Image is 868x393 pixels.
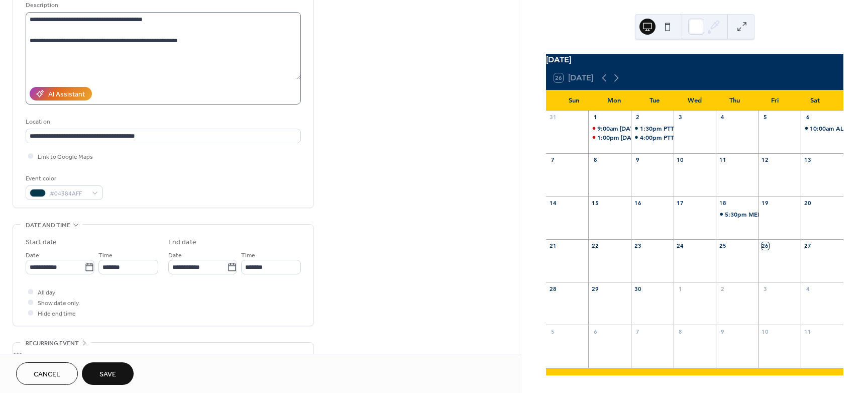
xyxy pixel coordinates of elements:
[13,343,313,364] div: •••
[82,362,134,385] button: Save
[762,114,769,121] div: 5
[640,133,664,142] span: 4:00pm
[26,237,57,248] div: Start date
[549,242,557,250] div: 21
[804,285,811,292] div: 4
[620,124,737,133] div: [DATE] PARADE IN [GEOGRAPHIC_DATA]
[795,90,835,111] div: Sat
[549,328,557,335] div: 5
[591,114,599,121] div: 1
[26,117,299,127] div: Location
[50,188,87,199] span: #04384AFF
[99,369,116,380] span: Save
[588,124,631,133] div: LABOR DAY PARADE IN PITTSBURGH
[664,133,769,142] div: PTT LLC - DAY SHIFT UNIT MEETING
[38,309,76,319] span: Hide end time
[168,250,182,261] span: Date
[804,328,811,335] div: 11
[804,156,811,164] div: 13
[241,250,255,261] span: Time
[716,210,758,219] div: MEMBERSHIP MEETING
[546,54,843,66] div: [DATE]
[591,285,599,292] div: 29
[677,242,684,250] div: 24
[715,90,755,111] div: Thu
[634,328,641,335] div: 7
[634,285,641,292] div: 30
[634,242,641,250] div: 23
[677,328,684,335] div: 8
[34,369,60,380] span: Cancel
[48,89,85,100] div: AI Assistant
[801,124,843,133] div: ALEX PARIS UNIT MEETING
[804,242,811,250] div: 27
[755,90,795,111] div: Fri
[621,133,661,142] div: [DATE] PICNIC
[549,156,557,164] div: 7
[591,328,599,335] div: 6
[554,90,594,111] div: Sun
[588,133,631,142] div: LABOR DAY PICNIC
[38,298,79,309] span: Show date only
[677,285,684,292] div: 1
[26,250,39,261] span: Date
[30,87,92,101] button: AI Assistant
[591,199,599,207] div: 15
[549,285,557,292] div: 28
[591,156,599,164] div: 8
[38,152,93,162] span: Link to Google Maps
[26,338,79,349] span: Recurring event
[804,199,811,207] div: 20
[168,237,196,248] div: End date
[677,156,684,164] div: 10
[719,114,726,121] div: 4
[677,199,684,207] div: 17
[719,328,726,335] div: 9
[591,242,599,250] div: 22
[675,90,715,111] div: Wed
[634,90,675,111] div: Tue
[677,114,684,121] div: 3
[719,199,726,207] div: 18
[634,114,641,121] div: 2
[38,287,55,298] span: All day
[549,114,557,121] div: 31
[762,199,769,207] div: 19
[594,90,634,111] div: Mon
[634,156,641,164] div: 9
[762,285,769,292] div: 3
[631,133,674,142] div: PTT LLC - DAY SHIFT UNIT MEETING
[26,220,70,231] span: Date and time
[810,124,836,133] span: 10:00am
[597,124,620,133] span: 9:00am
[634,199,641,207] div: 16
[762,328,769,335] div: 10
[631,124,674,133] div: PTT LLC - SECOND SHIFT UNIT MEETING
[804,114,811,121] div: 6
[762,156,769,164] div: 12
[98,250,113,261] span: Time
[719,156,726,164] div: 11
[719,242,726,250] div: 25
[640,124,664,133] span: 1:30pm
[597,133,621,142] span: 1:00pm
[664,124,782,133] div: PTT LLC - SECOND SHIFT UNIT MEETING
[549,199,557,207] div: 14
[762,242,769,250] div: 26
[748,210,817,219] div: MEMBERSHIP MEETING
[725,210,748,219] span: 5:30pm
[719,285,726,292] div: 2
[16,362,78,385] button: Cancel
[26,173,101,184] div: Event color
